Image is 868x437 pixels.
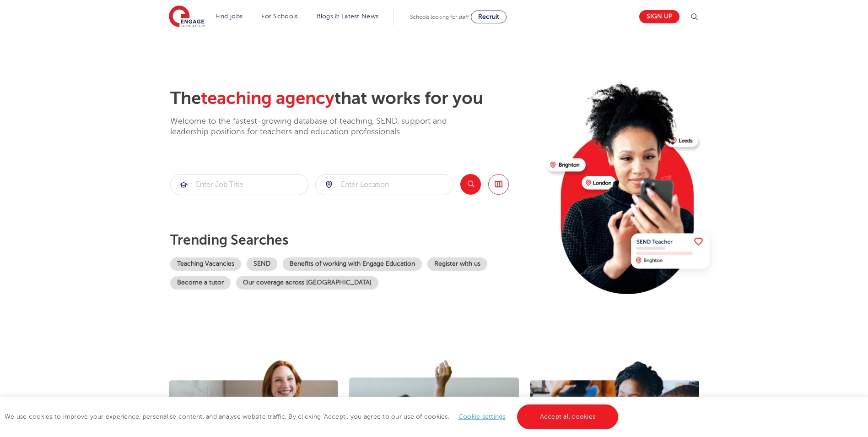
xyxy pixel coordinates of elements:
[460,174,481,195] button: Search
[170,257,241,271] a: Teaching Vacancies
[458,413,506,420] a: Cookie settings
[410,14,469,20] span: Schools looking for staff
[247,257,277,271] a: SEND
[283,257,422,271] a: Benefits of working with Engage Education
[316,175,453,195] input: Submit
[170,276,231,290] a: Become a tutor
[170,116,472,137] p: Welcome to the fastest-growing database of teaching, SEND, support and leadership positions for t...
[236,276,378,290] a: Our coverage across [GEOGRAPHIC_DATA]
[315,174,453,195] div: Submit
[5,413,620,420] span: We use cookies to improve your experience, personalise content, and analyse website traffic. By c...
[170,88,539,109] h2: The that works for you
[639,10,679,23] a: Sign up
[170,174,308,195] div: Submit
[169,5,205,28] img: Engage Education
[317,13,379,20] a: Blogs & Latest News
[517,404,619,429] a: Accept all cookies
[170,232,539,248] p: Trending searches
[478,13,499,20] span: Recruit
[171,175,308,195] input: Submit
[471,11,507,23] a: Recruit
[427,257,487,271] a: Register with us
[216,13,243,20] a: Find jobs
[261,13,297,20] a: For Schools
[201,88,334,108] span: teaching agency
